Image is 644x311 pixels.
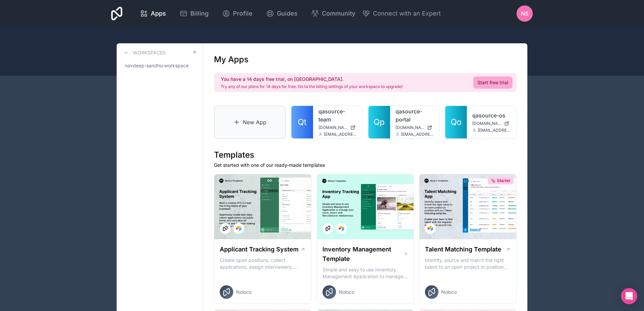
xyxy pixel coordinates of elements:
a: qasource-os [472,111,511,119]
span: Noloco [339,289,354,295]
span: Qo [451,117,461,128]
span: navdeep-sandhu-workspace [125,62,189,69]
a: Workspaces [122,49,166,57]
div: Open Intercom Messenger [621,288,637,304]
span: Qt [298,117,307,128]
a: Guides [261,6,303,21]
img: Airtable Logo [339,226,344,231]
span: [DOMAIN_NAME] [318,125,348,130]
span: Apps [151,9,166,18]
span: [DOMAIN_NAME] [472,121,501,126]
p: Try any of our plans for 14 days for free. Go to the billing settings of your workspace to upgrade! [221,84,403,89]
h1: Talent Matching Template [425,245,501,254]
a: Qo [445,106,467,138]
span: Community [322,9,355,18]
a: Billing [174,6,214,21]
p: Create open positions, collect applications, assign interviewers, centralise candidate feedback a... [220,257,306,270]
p: Identify, source and match the right talent to an open project or position with our Talent Matchi... [425,257,511,270]
span: Starter [497,178,510,183]
p: Get started with one of our ready-made templates [214,162,517,169]
span: Billing [190,9,209,18]
a: navdeep-sandhu-workspace [122,60,197,72]
a: qasource-team [318,107,357,124]
h1: Applicant Tracking System [220,245,299,254]
span: Qp [374,117,385,128]
p: Simple and easy to use Inventory Management Application to manage your stock, orders and Manufact... [323,266,408,280]
span: Guides [277,9,297,18]
a: [DOMAIN_NAME] [472,121,511,126]
h1: Templates [214,150,517,160]
a: New App [214,106,286,139]
span: [EMAIL_ADDRESS][DOMAIN_NAME] [324,132,357,137]
a: Profile [217,6,258,21]
h3: Workspaces [133,49,166,56]
a: qasource-portal [396,107,434,124]
span: Noloco [441,289,457,295]
a: Apps [135,6,171,21]
a: Start free trial [473,76,512,89]
a: Community [306,6,361,21]
span: [EMAIL_ADDRESS][DOMAIN_NAME] [478,128,511,133]
img: Airtable Logo [236,226,241,231]
a: [DOMAIN_NAME] [396,125,434,130]
span: Noloco [236,289,252,295]
h1: My Apps [214,54,248,65]
span: nS [521,9,528,18]
img: Airtable Logo [428,226,433,231]
a: Qp [368,106,390,138]
a: [DOMAIN_NAME] [318,125,357,130]
a: Qt [291,106,313,138]
h2: You have a 14 days free trial, on [GEOGRAPHIC_DATA]. [221,76,403,83]
h1: Inventory Management Template [323,245,404,264]
span: [EMAIL_ADDRESS][DOMAIN_NAME] [401,132,434,137]
span: Connect with an Expert [373,9,441,18]
button: Connect with an Expert [362,9,441,18]
span: [DOMAIN_NAME] [396,125,425,130]
span: Profile [233,9,253,18]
